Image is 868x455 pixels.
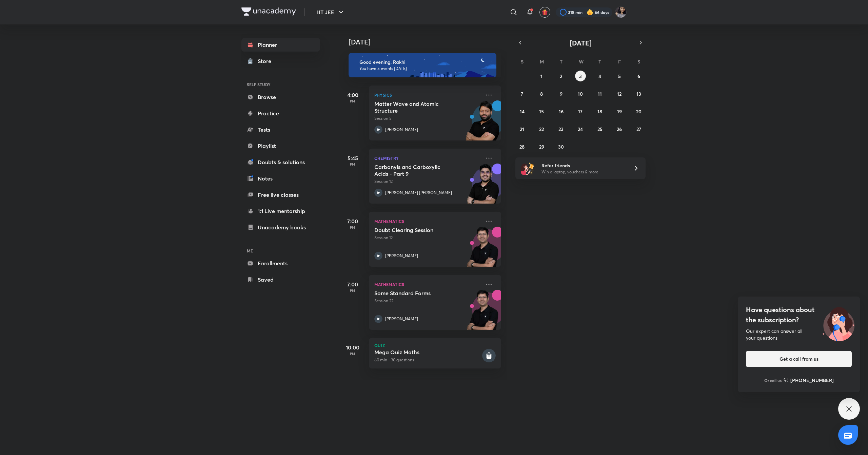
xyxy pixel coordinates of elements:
p: [PERSON_NAME] [PERSON_NAME] [385,190,452,196]
img: ttu_illustration_new.svg [817,305,860,341]
button: [DATE] [525,38,636,48]
abbr: September 16, 2025 [559,108,564,115]
h5: Carbonyls and Carboxylic Acids - Part 9 [374,164,459,177]
h6: Good evening, Rakhi [359,59,490,65]
abbr: Monday [540,58,544,65]
p: PM [339,162,366,166]
button: September 20, 2025 [633,106,644,117]
abbr: September 13, 2025 [636,91,641,97]
abbr: September 8, 2025 [540,91,543,97]
img: unacademy [464,227,501,273]
button: September 15, 2025 [536,106,547,117]
h6: ME [241,245,320,257]
a: Practice [241,107,320,120]
p: PM [339,99,366,103]
button: September 1, 2025 [536,71,547,81]
abbr: September 3, 2025 [579,73,582,79]
button: September 18, 2025 [594,106,605,117]
abbr: September 21, 2025 [520,126,524,132]
h5: 7:00 [339,280,366,288]
button: September 6, 2025 [633,71,644,81]
img: referral [521,162,534,175]
button: September 8, 2025 [536,88,547,99]
a: Browse [241,90,320,104]
button: September 24, 2025 [575,124,586,134]
img: unacademy [464,164,501,210]
button: September 12, 2025 [614,88,625,99]
button: September 17, 2025 [575,106,586,117]
p: Mathematics [374,280,481,288]
div: Store [258,57,275,65]
abbr: September 10, 2025 [578,91,583,97]
button: September 30, 2025 [556,141,567,152]
img: Company Logo [241,7,296,16]
abbr: September 17, 2025 [578,108,583,115]
a: Company Logo [241,7,296,17]
h5: 5:45 [339,154,366,162]
a: Unacademy books [241,221,320,234]
a: Enrollments [241,257,320,270]
a: Tests [241,123,320,136]
a: Doubts & solutions [241,155,320,169]
p: 60 min • 30 questions [374,357,481,363]
h5: Some Standard Forms [374,290,459,297]
button: September 10, 2025 [575,88,586,99]
abbr: September 1, 2025 [540,73,542,79]
button: September 25, 2025 [594,124,605,134]
p: PM [339,288,366,292]
h6: SELF STUDY [241,79,320,90]
button: September 19, 2025 [614,106,625,117]
p: Physics [374,91,481,99]
button: September 13, 2025 [633,88,644,99]
button: September 7, 2025 [517,88,528,99]
abbr: September 7, 2025 [521,91,523,97]
button: September 26, 2025 [614,124,625,134]
button: September 3, 2025 [575,71,586,81]
h5: Matter Wave and Atomic Structure [374,100,459,114]
a: Playlist [241,139,320,153]
a: Notes [241,172,320,185]
abbr: Friday [618,58,621,65]
abbr: September 26, 2025 [617,126,622,132]
a: [PHONE_NUMBER] [784,377,834,384]
h5: 4:00 [339,91,366,99]
img: evening [349,53,496,77]
h5: Doubt Clearing Session [374,227,459,233]
a: Store [241,54,320,68]
img: streak [587,9,593,16]
abbr: September 19, 2025 [617,108,622,115]
img: unacademy [464,290,501,337]
span: [DATE] [570,38,592,48]
button: avatar [539,7,550,18]
p: Session 12 [374,178,481,185]
button: September 2, 2025 [556,71,567,81]
img: Rakhi Sharma [615,6,627,18]
h4: Have questions about the subscription? [746,305,852,325]
abbr: September 30, 2025 [558,144,564,150]
button: September 23, 2025 [556,124,567,134]
abbr: September 25, 2025 [597,126,603,132]
button: September 5, 2025 [614,71,625,81]
p: PM [339,225,366,229]
abbr: September 20, 2025 [636,108,642,115]
button: September 28, 2025 [517,141,528,152]
p: Session 5 [374,115,481,121]
abbr: September 18, 2025 [597,108,602,115]
h5: 7:00 [339,217,366,225]
abbr: Thursday [598,58,601,65]
p: [PERSON_NAME] [385,127,418,133]
button: September 22, 2025 [536,124,547,134]
abbr: September 11, 2025 [598,91,602,97]
p: Or call us [764,377,782,383]
p: Quiz [374,343,496,347]
h4: [DATE] [349,38,508,46]
abbr: September 14, 2025 [520,108,525,115]
a: Planner [241,38,320,52]
abbr: Sunday [521,58,524,65]
a: Free live classes [241,188,320,202]
abbr: September 2, 2025 [560,73,562,79]
abbr: September 24, 2025 [578,126,583,132]
p: You have 5 events [DATE] [359,66,490,71]
h6: [PHONE_NUMBER] [790,377,834,384]
abbr: September 29, 2025 [539,144,544,150]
